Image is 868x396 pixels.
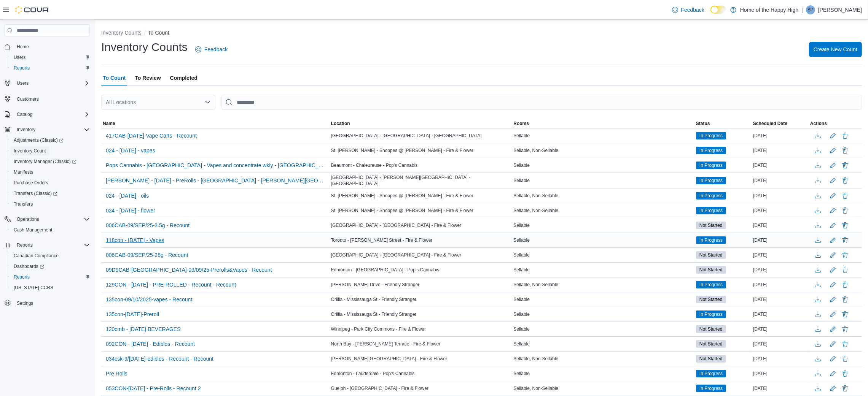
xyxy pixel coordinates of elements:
[14,110,35,119] button: Catalog
[512,384,694,393] div: Sellable, Non-Sellable
[512,131,694,140] div: Sellable
[828,220,838,231] button: Edit count details
[699,147,723,154] span: In Progress
[11,146,49,155] a: Inventory Count
[11,251,62,260] a: Canadian Compliance
[14,125,90,134] span: Inventory
[828,383,838,394] button: Edit count details
[106,147,155,154] span: 024 - [DATE] - vapes
[699,207,723,214] span: In Progress
[806,5,815,14] div: Steven Pike
[106,310,159,318] span: 135con-[DATE]-Preroll
[205,99,211,105] button: Open list of options
[11,225,90,234] span: Cash Management
[11,251,90,260] span: Canadian Compliance
[14,125,38,134] button: Inventory
[14,65,30,71] span: Reports
[694,119,752,128] button: Status
[106,385,201,392] span: 053CON-[DATE] - Pre-Rolls - Recount 2
[801,5,803,14] p: |
[696,281,726,288] span: In Progress
[14,253,59,259] span: Canadian Compliance
[696,370,726,377] span: In Progress
[106,132,197,139] span: 417CAB-[DATE]-Vape Carts - Recount
[512,146,694,155] div: Sellable, Non-Sellable
[11,157,80,166] a: Inventory Manager (Classic)
[699,222,723,229] span: Not Started
[331,282,420,288] span: [PERSON_NAME] Drive - Friendly Stranger
[696,162,726,169] span: In Progress
[103,145,158,156] button: 024 - [DATE] - vapes
[841,384,850,393] button: Delete
[699,252,723,258] span: Not Started
[841,206,850,215] button: Delete
[103,249,191,261] button: 006CAB-09/SEP/25-28g - Recount
[11,136,67,145] a: Adjustments (Classic)
[8,167,93,177] button: Manifests
[669,2,707,17] a: Feedback
[331,193,473,199] span: St. [PERSON_NAME] - Shoppes @ [PERSON_NAME] - Fire & Flower
[828,249,838,261] button: Edit count details
[11,189,61,198] a: Transfers (Classic)
[699,370,723,377] span: In Progress
[2,41,93,52] button: Home
[11,157,90,166] span: Inventory Manager (Classic)
[841,131,850,140] button: Delete
[14,241,90,250] span: Reports
[752,191,809,200] div: [DATE]
[11,200,90,209] span: Transfers
[11,283,90,292] span: Washington CCRS
[8,250,93,261] button: Canadian Compliance
[11,168,90,177] span: Manifests
[11,53,29,62] a: Users
[8,261,93,272] a: Dashboards
[512,310,694,319] div: Sellable
[17,242,33,248] span: Reports
[828,190,838,201] button: Edit count details
[331,133,482,139] span: [GEOGRAPHIC_DATA] - [GEOGRAPHIC_DATA] - [GEOGRAPHIC_DATA]
[103,383,204,394] button: 053CON-[DATE] - Pre-Rolls - Recount 2
[841,191,850,200] button: Delete
[828,353,838,364] button: Edit count details
[752,339,809,348] div: [DATE]
[2,93,93,104] button: Customers
[512,265,694,274] div: Sellable
[828,175,838,186] button: Edit count details
[512,280,694,289] div: Sellable, Non-Sellable
[103,234,167,246] button: 118con - [DATE] - Vapes
[828,323,838,335] button: Edit count details
[14,201,33,207] span: Transfers
[818,5,862,14] p: [PERSON_NAME]
[11,178,51,187] a: Purchase Orders
[14,274,30,280] span: Reports
[221,95,862,110] input: This is a search bar. After typing your query, hit enter to filter the results lower in the page.
[752,221,809,230] div: [DATE]
[512,325,694,334] div: Sellable
[14,137,64,143] span: Adjustments (Classic)
[841,250,850,260] button: Delete
[752,310,809,319] div: [DATE]
[14,42,32,51] a: Home
[810,120,827,127] span: Actions
[699,266,723,273] span: Not Started
[103,130,200,141] button: 417CAB-[DATE]-Vape Carts - Recount
[8,52,93,63] button: Users
[106,222,190,229] span: 006CAB-09/SEP/25-3.5g - Recount
[170,70,197,86] span: Completed
[696,310,726,318] span: In Progress
[696,325,726,333] span: Not Started
[841,310,850,319] button: Delete
[331,267,440,273] span: Edmonton - [GEOGRAPHIC_DATA] - Pop's Cannabis
[17,216,39,222] span: Operations
[752,295,809,304] div: [DATE]
[2,109,93,120] button: Catalog
[752,354,809,363] div: [DATE]
[696,177,726,184] span: In Progress
[699,341,723,347] span: Not Started
[752,176,809,185] div: [DATE]
[828,160,838,171] button: Edit count details
[752,236,809,245] div: [DATE]
[696,296,726,303] span: Not Started
[106,177,325,184] span: [PERSON_NAME] - [DATE] - PreRolls - [GEOGRAPHIC_DATA] - [PERSON_NAME][GEOGRAPHIC_DATA] - [GEOGRAP...
[828,368,838,379] button: Edit count details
